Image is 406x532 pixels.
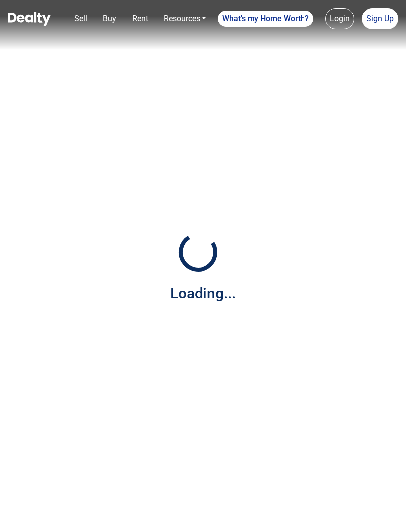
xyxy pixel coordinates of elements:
a: Resources [160,9,210,29]
a: Rent [128,9,152,29]
a: Sign Up [362,8,398,29]
a: Buy [99,9,120,29]
div: Loading... [170,282,236,304]
a: What's my Home Worth? [218,11,313,27]
a: Sell [70,9,91,29]
img: Dealty - Buy, Sell & Rent Homes [8,12,51,26]
a: Login [325,8,354,29]
img: Loading [173,228,223,277]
